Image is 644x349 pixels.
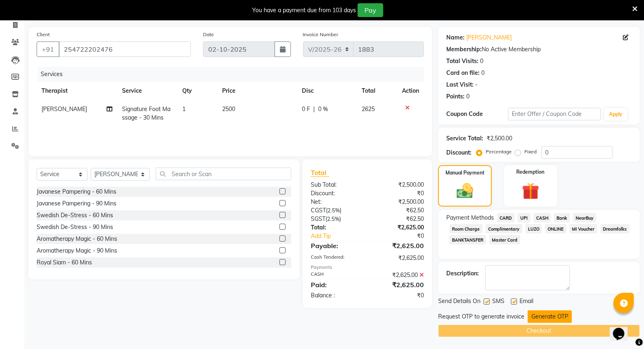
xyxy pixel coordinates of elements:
div: No Active Membership [446,45,632,54]
span: 2625 [362,105,375,113]
div: Sub Total: [305,181,367,189]
span: Email [520,297,533,307]
div: ₹2,625.00 [367,241,430,251]
span: Room Charge [450,224,482,233]
span: SGST [311,215,325,222]
label: Client [37,31,50,38]
div: Aromatherapy Magic - 60 Mins [37,235,117,243]
th: Price [217,82,297,100]
div: - [475,81,478,89]
span: BANKTANSFER [450,235,486,244]
div: Aromatherapy Magic - 90 Mins [37,246,117,255]
span: CASH [534,213,551,222]
th: Service [117,82,177,100]
div: ₹2,500.00 [367,198,430,206]
div: Request OTP to generate invoice [438,312,524,321]
span: SMS [492,297,504,307]
div: Javanese Pampering - 90 Mins [37,199,116,208]
button: +91 [37,41,59,57]
span: 2.5% [327,207,340,214]
iframe: chat widget [610,316,636,341]
div: ( ) [305,215,367,223]
span: CARD [497,213,515,222]
div: Card on file: [446,69,480,77]
span: 0 F [302,105,310,113]
div: ₹2,500.00 [487,134,512,143]
div: Last Visit: [446,81,474,89]
div: Total: [305,223,367,232]
th: Qty [177,82,217,100]
span: [PERSON_NAME] [41,105,87,113]
th: Therapist [37,82,117,100]
img: _gift.svg [517,181,545,202]
a: [PERSON_NAME] [466,33,512,42]
div: Swedish De-Stress - 90 Mins [37,223,113,231]
input: Enter Offer / Coupon Code [508,108,601,120]
span: 1 [182,105,186,113]
div: 0 [480,57,483,65]
div: Name: [446,33,465,42]
div: Paid: [305,280,367,290]
span: Complimentary [486,224,522,233]
div: Discount: [446,148,472,157]
span: Dreamfolks [600,224,629,233]
img: _cash.svg [452,181,478,201]
div: ₹2,625.00 [367,271,430,279]
button: Generate OTP [528,310,572,323]
div: You have a payment due from 103 days [252,6,356,15]
span: 2.5% [327,216,339,222]
div: Discount: [305,189,367,198]
div: ₹0 [378,232,430,240]
label: Date [203,31,214,38]
span: Total [311,168,330,177]
span: ONLINE [545,224,566,233]
div: ( ) [305,206,367,215]
a: Add Tip [305,232,378,240]
div: ₹2,625.00 [367,223,430,232]
div: ₹62.50 [367,215,430,223]
div: Payable: [305,241,367,251]
div: CASH [305,271,367,279]
div: ₹0 [367,291,430,300]
span: | [313,105,315,113]
span: NearBuy [573,213,596,222]
th: Total [357,82,397,100]
span: CGST [311,207,326,214]
div: Description: [446,269,479,278]
span: Payment Methods [446,214,494,222]
div: ₹2,625.00 [367,280,430,290]
span: 2500 [222,105,235,113]
div: Services [37,67,430,82]
input: Search by Name/Mobile/Email/Code [59,41,191,57]
label: Manual Payment [445,169,485,177]
th: Action [397,82,424,100]
div: Balance : [305,291,367,300]
div: ₹0 [367,189,430,198]
span: UPI [518,213,530,222]
input: Search or Scan [156,168,291,180]
div: Net: [305,198,367,206]
div: Javanese Pampering - 60 Mins [37,188,116,196]
span: Signature Foot Massage - 30 Mins [122,105,170,121]
button: Apply [604,108,627,120]
div: 0 [481,69,485,77]
span: Bank [554,213,570,222]
th: Disc [297,82,357,100]
button: Pay [358,3,383,17]
div: Points: [446,92,465,101]
div: Coupon Code [446,110,508,118]
div: Membership: [446,45,482,54]
div: Cash Tendered: [305,254,367,262]
div: ₹2,500.00 [367,181,430,189]
div: Total Visits: [446,57,478,65]
span: Send Details On [438,297,480,307]
div: ₹62.50 [367,206,430,215]
div: ₹2,625.00 [367,254,430,262]
label: Invoice Number [303,31,338,38]
label: Redemption [517,168,545,176]
div: 0 [466,92,469,101]
span: 0 % [318,105,328,113]
label: Fixed [524,148,537,155]
span: MI Voucher [570,224,597,233]
div: Payments [311,264,424,271]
